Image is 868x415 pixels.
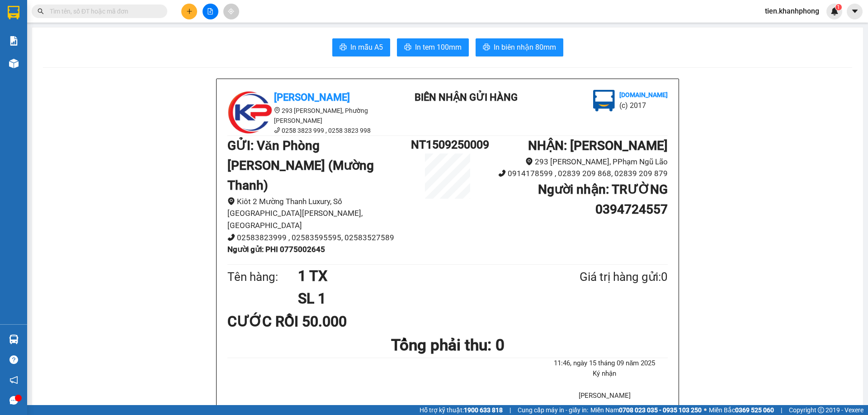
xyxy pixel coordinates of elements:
strong: 0369 525 060 [735,406,774,414]
li: 11:46, ngày 15 tháng 09 năm 2025 [542,358,668,369]
span: printer [404,43,411,52]
span: printer [483,43,490,52]
b: NHẬN : [PERSON_NAME] [528,138,668,153]
b: Người gửi : PHI 0775002645 [227,245,325,254]
span: ⚪️ [704,408,707,412]
li: 293 [PERSON_NAME], Phường [PERSON_NAME] [227,106,390,126]
span: file-add [207,8,213,14]
button: file-add [203,4,218,19]
span: message [9,396,18,405]
span: 1 [837,4,840,10]
strong: 1900 633 818 [464,406,503,414]
li: [PERSON_NAME] [542,391,668,401]
span: Hỗ trợ kỹ thuật: [420,405,503,415]
span: environment [227,197,235,205]
input: Tìm tên, số ĐT hoặc mã đơn [50,6,156,16]
span: phone [227,233,235,241]
b: GỬI : Văn Phòng [PERSON_NAME] (Mường Thanh) [227,138,374,193]
h1: NT1509250009 [411,136,484,154]
span: In biên nhận 80mm [494,42,556,53]
span: | [509,405,511,415]
span: question-circle [9,355,18,364]
strong: 0708 023 035 - 0935 103 250 [619,406,702,414]
img: warehouse-icon [9,59,19,68]
span: | [781,405,782,415]
img: logo.jpg [227,90,273,135]
span: phone [274,127,280,133]
div: Giá trị hàng gửi: 0 [536,268,668,286]
span: aim [228,8,234,14]
li: Kiôt 2 Mường Thanh Luxury, Số [GEOGRAPHIC_DATA][PERSON_NAME], [GEOGRAPHIC_DATA] [227,196,411,232]
span: In mẫu A5 [350,42,383,53]
div: Tên hàng: [227,268,298,286]
button: printerIn tem 100mm [397,38,469,56]
b: [DOMAIN_NAME] [619,91,668,98]
img: logo-vxr [8,6,19,19]
span: Cung cấp máy in - giấy in: [518,405,588,415]
img: solution-icon [9,36,19,46]
span: plus [186,8,193,14]
span: notification [9,376,18,384]
b: BIÊN NHẬN GỬI HÀNG [415,92,518,103]
img: logo.jpg [593,90,615,112]
li: 0914178599 , 02839 209 868, 02839 209 879 [484,168,668,180]
button: printerIn mẫu A5 [332,38,390,56]
span: environment [525,158,533,165]
button: plus [181,4,197,19]
div: CƯỚC RỒI 50.000 [227,310,373,333]
li: 293 [PERSON_NAME], PPhạm Ngũ Lão [484,156,668,168]
li: (c) 2017 [619,100,668,111]
li: 0258 3823 999 , 0258 3823 998 [227,126,390,135]
span: caret-down [851,7,859,15]
img: warehouse-icon [9,335,19,344]
h1: Tổng phải thu: 0 [227,333,668,358]
button: aim [223,4,239,19]
sup: 1 [835,4,842,10]
li: 02583823999 , 02583595595, 02583527589 [227,232,411,244]
span: In tem 100mm [415,42,462,53]
li: Ký nhận [542,368,668,379]
img: icon-new-feature [830,7,839,15]
span: printer [340,43,347,52]
span: copyright [818,407,824,413]
h1: SL 1 [298,287,536,310]
b: [PERSON_NAME] [274,92,350,103]
span: phone [498,169,506,177]
button: caret-down [847,4,863,19]
span: Miền Nam [590,405,702,415]
span: Miền Bắc [709,405,774,415]
b: Người nhận : TRƯỜNG 0394724557 [538,182,668,217]
h1: 1 TX [298,265,536,287]
span: search [38,8,44,14]
span: environment [274,107,280,113]
button: printerIn biên nhận 80mm [476,38,563,56]
span: tien.khanhphong [758,5,826,17]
